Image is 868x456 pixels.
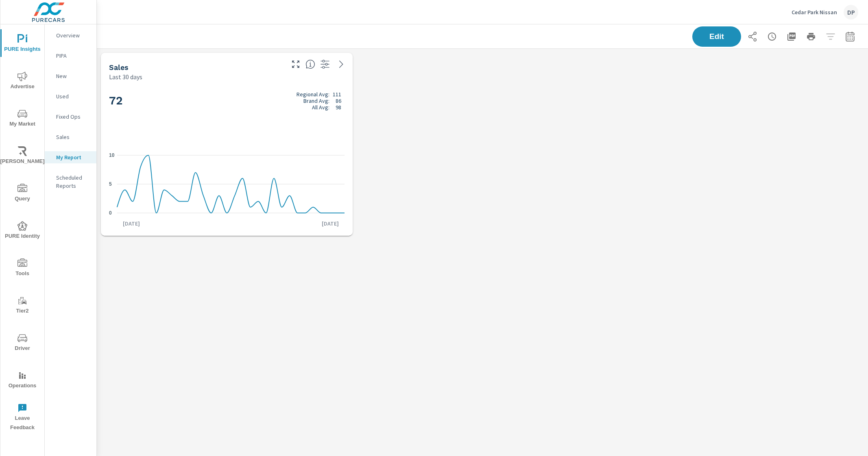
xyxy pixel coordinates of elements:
p: 86 [336,98,341,104]
p: New [56,72,90,80]
div: Fixed Ops [45,111,96,123]
h2: 72 [109,91,345,111]
p: Brand Avg: [303,98,329,104]
div: Scheduled Reports [45,172,96,192]
span: Leave Feedback [3,403,42,432]
button: "Export Report to PDF" [783,28,800,45]
div: New [45,70,96,82]
div: Overview [45,29,96,41]
p: Regional Avg: [297,91,329,98]
p: Sales [56,133,90,141]
p: Last 30 days [109,72,142,82]
span: Driver [3,333,42,353]
button: Make Fullscreen [289,58,302,71]
text: 0 [109,210,112,215]
div: nav menu [0,24,44,436]
button: Edit [692,26,741,47]
span: [PERSON_NAME] [3,146,42,166]
p: Scheduled Reports [56,174,90,190]
p: Fixed Ops [56,113,90,121]
button: Print Report [803,28,819,45]
span: Query [3,184,42,204]
div: Used [45,90,96,102]
text: 10 [109,152,115,158]
div: My Report [45,151,96,163]
p: PIPA [56,52,90,60]
p: 98 [336,104,341,111]
h5: Sales [109,63,129,72]
span: Number of vehicles sold by the dealership over the selected date range. [Source: This data is sou... [305,59,315,69]
div: Sales [45,131,96,143]
span: Edit [700,33,733,40]
p: 111 [333,91,341,98]
div: DP [844,5,858,20]
p: [DATE] [117,219,146,228]
span: Operations [3,371,42,391]
p: Cedar Park Nissan [792,9,837,16]
div: PIPA [45,50,96,62]
span: PURE Identity [3,221,42,241]
p: Used [56,92,90,100]
span: PURE Insights [3,34,42,54]
span: My Market [3,109,42,129]
span: Tier2 [3,296,42,316]
p: All Avg: [312,104,329,111]
span: Advertise [3,72,42,91]
p: My Report [56,153,90,161]
button: Share Report [744,28,761,45]
p: [DATE] [316,219,345,228]
p: Overview [56,31,90,39]
span: Tools [3,258,42,278]
text: 5 [109,181,112,187]
a: See more details in report [335,58,348,71]
button: Select Date Range [842,28,858,45]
